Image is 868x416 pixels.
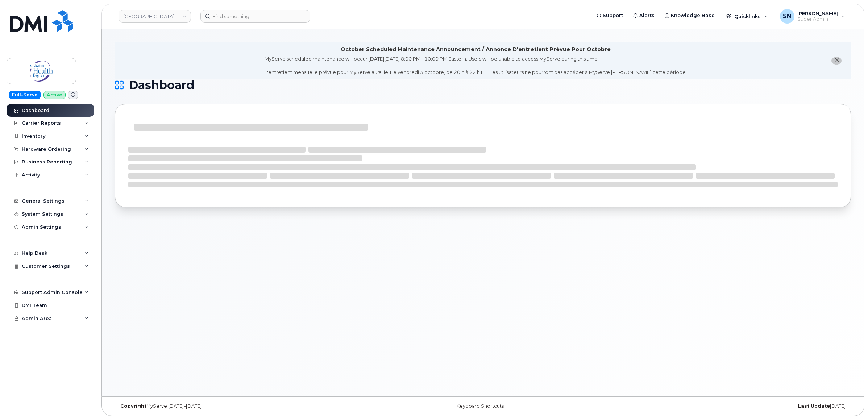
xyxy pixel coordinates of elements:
div: MyServe [DATE]–[DATE] [115,403,360,409]
div: October Scheduled Maintenance Announcement / Annonce D'entretient Prévue Pour Octobre [341,46,611,53]
button: close notification [831,57,842,65]
strong: Copyright [120,403,146,409]
a: Keyboard Shortcuts [456,403,504,409]
div: [DATE] [606,403,851,409]
span: Dashboard [129,80,194,91]
div: MyServe scheduled maintenance will occur [DATE][DATE] 8:00 PM - 10:00 PM Eastern. Users will be u... [265,55,687,76]
strong: Last Update [798,403,830,409]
